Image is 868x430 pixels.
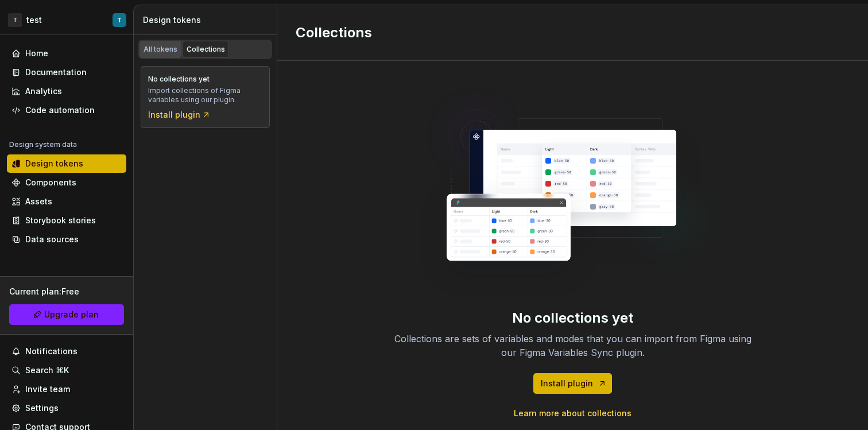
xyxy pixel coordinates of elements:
a: Learn more about collections [514,408,631,419]
a: Install plugin [148,109,211,121]
a: Storybook stories [7,211,126,230]
div: Import collections of Figma variables using our plugin. [148,86,262,104]
div: Assets [25,196,52,207]
div: test [26,14,42,26]
a: Settings [7,399,126,417]
div: T [117,16,122,25]
a: Design tokens [7,154,126,173]
div: Data sources [25,234,79,245]
button: Notifications [7,342,126,361]
div: Invite team [25,383,70,395]
button: Search ⌘K [7,361,126,379]
div: Design tokens [25,158,83,169]
div: Design tokens [143,14,272,26]
div: Current plan : Free [9,286,124,297]
a: Analytics [7,82,126,100]
div: Analytics [25,86,62,97]
a: Invite team [7,380,126,398]
a: Components [7,173,126,192]
div: T [8,13,22,27]
div: Storybook stories [25,215,96,226]
div: Collections [187,45,225,54]
a: Assets [7,192,126,211]
a: Documentation [7,63,126,82]
div: Notifications [25,346,77,357]
a: Install plugin [533,373,612,394]
div: Code automation [25,104,95,116]
a: Code automation [7,101,126,119]
button: Upgrade plan [9,304,124,325]
h2: Collections [296,24,372,42]
div: No collections yet [148,75,210,84]
div: Design system data [9,140,77,149]
span: Install plugin [541,378,593,389]
div: Components [25,177,76,188]
div: Search ⌘K [25,365,69,376]
button: TtestT [2,7,131,32]
div: Settings [25,402,59,414]
a: Data sources [7,230,126,249]
div: No collections yet [512,309,633,327]
span: Upgrade plan [44,309,99,320]
div: All tokens [144,45,177,54]
div: Documentation [25,67,87,78]
div: Home [25,48,48,59]
a: Home [7,44,126,63]
div: Collections are sets of variables and modes that you can import from Figma using our Figma Variab... [389,332,757,359]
